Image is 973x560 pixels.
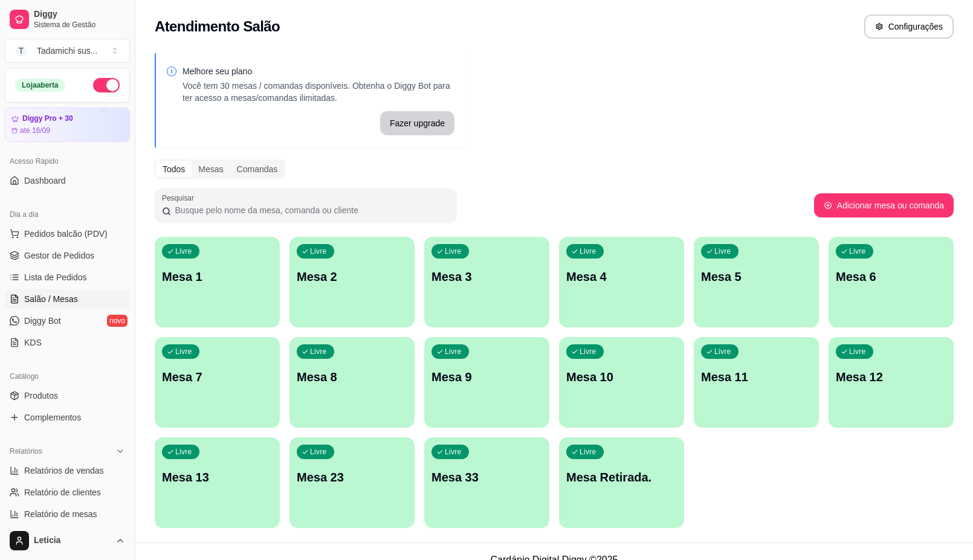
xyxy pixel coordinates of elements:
[24,411,81,423] span: Complementos
[24,228,108,240] span: Pedidos balcão (PDV)
[162,268,273,285] p: Mesa 1
[5,367,130,386] div: Catálogo
[5,333,130,352] a: KDS
[162,193,198,203] label: Pesquisar
[192,161,230,178] div: Mesas
[15,79,65,92] div: Loja aberta
[15,45,27,57] span: T
[24,175,66,187] span: Dashboard
[171,204,450,216] input: Pesquisar
[566,268,677,285] p: Mesa 4
[5,5,130,34] a: DiggySistema de Gestão
[580,447,596,457] p: Livre
[836,369,946,385] p: Mesa 12
[559,237,684,327] button: LivreMesa 4
[24,508,97,520] span: Relatório de mesas
[5,386,130,405] a: Produtos
[34,9,125,20] span: Diggy
[24,336,42,349] span: KDS
[230,161,285,178] div: Comandas
[24,486,101,498] span: Relatório de clientes
[580,347,596,356] p: Livre
[175,447,192,457] p: Livre
[701,268,812,285] p: Mesa 5
[24,390,58,402] span: Produtos
[380,111,454,135] button: Fazer upgrade
[5,224,130,243] button: Pedidos balcão (PDV)
[5,311,130,330] a: Diggy Botnovo
[694,337,819,428] button: LivreMesa 11
[156,161,192,178] div: Todos
[5,289,130,309] a: Salão / Mesas
[829,337,954,428] button: LivreMesa 12
[155,17,280,36] h2: Atendimento Salão
[310,447,327,457] p: Livre
[175,246,192,256] p: Livre
[289,437,415,528] button: LivreMesa 23
[162,369,273,385] p: Mesa 7
[5,408,130,427] a: Complementos
[5,39,130,63] button: Select a team
[714,246,731,256] p: Livre
[836,268,946,285] p: Mesa 6
[5,108,130,142] a: Diggy Pro + 30até 16/09
[24,465,104,477] span: Relatórios de vendas
[849,347,866,356] p: Livre
[5,483,130,502] a: Relatório de clientes
[5,205,130,224] div: Dia a dia
[701,369,812,385] p: Mesa 11
[5,268,130,287] a: Lista de Pedidos
[5,461,130,480] a: Relatórios de vendas
[297,469,407,486] p: Mesa 23
[310,347,327,356] p: Livre
[559,337,684,428] button: LivreMesa 10
[22,114,73,123] article: Diggy Pro + 30
[580,246,596,256] p: Livre
[849,246,866,256] p: Livre
[24,249,94,262] span: Gestor de Pedidos
[93,78,120,92] button: Alterar Status
[10,446,42,456] span: Relatórios
[5,526,130,555] button: Leticia
[814,193,954,217] button: Adicionar mesa ou comanda
[864,14,954,39] button: Configurações
[310,246,327,256] p: Livre
[5,504,130,524] a: Relatório de mesas
[829,237,954,327] button: LivreMesa 6
[432,268,542,285] p: Mesa 3
[559,437,684,528] button: LivreMesa Retirada.
[424,337,549,428] button: LivreMesa 9
[20,126,50,135] article: até 16/09
[445,347,462,356] p: Livre
[297,369,407,385] p: Mesa 8
[289,237,415,327] button: LivreMesa 2
[432,469,542,486] p: Mesa 33
[445,246,462,256] p: Livre
[155,337,280,428] button: LivreMesa 7
[34,20,125,30] span: Sistema de Gestão
[155,437,280,528] button: LivreMesa 13
[566,469,677,486] p: Mesa Retirada.
[424,437,549,528] button: LivreMesa 33
[37,45,97,57] div: Tadamichi sus ...
[566,369,677,385] p: Mesa 10
[289,337,415,428] button: LivreMesa 8
[175,347,192,356] p: Livre
[432,369,542,385] p: Mesa 9
[34,535,111,546] span: Leticia
[155,237,280,327] button: LivreMesa 1
[24,315,61,327] span: Diggy Bot
[5,246,130,265] a: Gestor de Pedidos
[445,447,462,457] p: Livre
[183,80,454,104] p: Você tem 30 mesas / comandas disponíveis. Obtenha o Diggy Bot para ter acesso a mesas/comandas il...
[714,347,731,356] p: Livre
[24,271,87,283] span: Lista de Pedidos
[5,171,130,190] a: Dashboard
[694,237,819,327] button: LivreMesa 5
[183,65,454,77] p: Melhore seu plano
[424,237,549,327] button: LivreMesa 3
[24,293,78,305] span: Salão / Mesas
[162,469,273,486] p: Mesa 13
[5,152,130,171] div: Acesso Rápido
